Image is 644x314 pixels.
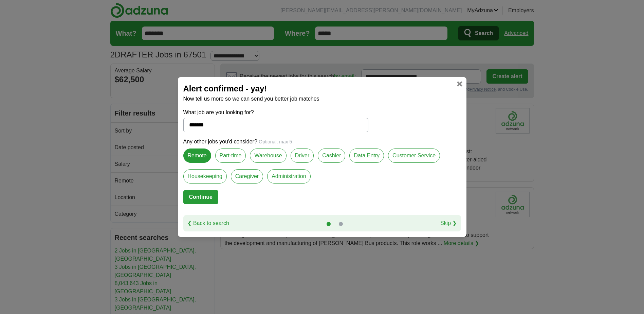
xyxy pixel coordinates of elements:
[183,83,461,95] h2: Alert confirmed - yay!
[267,169,310,184] label: Administration
[231,169,263,184] label: Caregiver
[250,149,286,163] label: Warehouse
[318,149,345,163] label: Cashier
[187,219,229,227] a: ❮ Back to search
[183,138,461,146] p: Any other jobs you'd consider?
[183,190,218,204] button: Continue
[291,149,314,163] label: Driver
[183,169,227,184] label: Housekeeping
[388,149,440,163] label: Customer Service
[183,149,211,163] label: Remote
[183,108,368,117] label: What job are you looking for?
[259,139,292,144] span: Optional, max 5
[183,95,461,103] p: Now tell us more so we can send you better job matches
[215,149,246,163] label: Part-time
[440,219,457,227] a: Skip ❯
[349,149,384,163] label: Data Entry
